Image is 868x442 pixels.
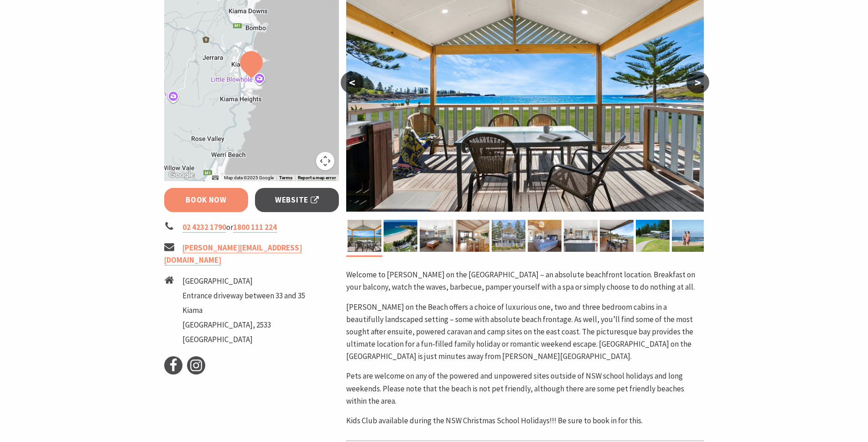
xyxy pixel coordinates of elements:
[346,415,704,427] p: Kids Club available during the NSW Christmas School Holidays!!! Be sure to book in for this.
[298,175,336,181] a: Report a map error
[346,301,704,363] p: [PERSON_NAME] on the Beach offers a choice of luxurious one, two and three bedroom cabins in a be...
[233,222,277,233] a: 1800 111 224
[528,220,561,252] img: Kendalls on the Beach Holiday Park
[275,194,319,206] span: Website
[166,169,197,181] img: Google
[600,220,634,252] img: Enjoy the beachfront view in Cabin 12
[182,275,305,287] li: [GEOGRAPHIC_DATA]
[346,370,704,407] p: Pets are welcome on any of the powered and unpowered sites outside of NSW school holidays and lon...
[384,220,417,252] img: Aerial view of Kendalls on the Beach Holiday Park
[341,72,364,94] button: <
[348,220,381,252] img: Kendalls on the Beach Holiday Park
[182,333,305,346] li: [GEOGRAPHIC_DATA]
[255,188,339,212] a: Website
[166,169,197,181] a: Open this area in Google Maps (opens a new window)
[420,220,453,252] img: Lounge room in Cabin 12
[672,220,706,252] img: Kendalls Beach
[164,188,249,212] a: Book Now
[564,220,598,252] img: Full size kitchen in Cabin 12
[456,220,489,252] img: Kendalls on the Beach Holiday Park
[182,290,305,302] li: Entrance driveway between 33 and 35
[636,220,670,252] img: Beachfront cabins at Kendalls on the Beach Holiday Park
[224,175,274,180] span: Map data ©2025 Google
[279,175,292,181] a: Terms (opens in new tab)
[164,221,339,234] li: or
[492,220,525,252] img: Kendalls on the Beach Holiday Park
[686,72,709,94] button: >
[316,152,334,170] button: Map camera controls
[182,319,305,331] li: [GEOGRAPHIC_DATA], 2533
[182,222,226,233] a: 02 4232 1790
[164,243,302,265] a: [PERSON_NAME][EMAIL_ADDRESS][DOMAIN_NAME]
[212,175,218,181] button: Keyboard shortcuts
[346,269,704,293] p: Welcome to [PERSON_NAME] on the [GEOGRAPHIC_DATA] – an absolute beachfront location. Breakfast on...
[182,304,305,317] li: Kiama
